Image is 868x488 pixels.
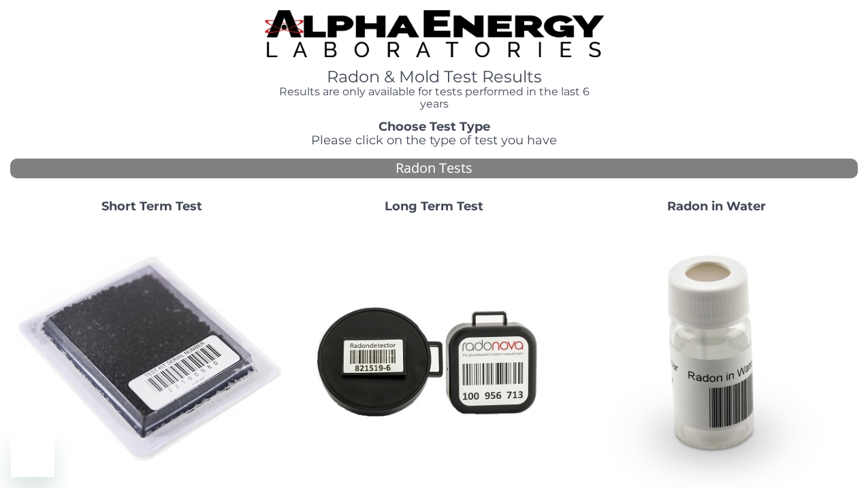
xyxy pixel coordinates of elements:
[265,68,604,86] h1: Radon & Mold Test Results
[385,199,483,214] strong: Long Term Test
[311,133,557,148] span: Please click on the type of test you have
[101,199,202,214] strong: Short Term Test
[265,10,604,57] img: TightCrop.jpg
[667,199,766,214] strong: Radon in Water
[10,159,858,178] div: Radon Tests
[265,86,604,110] h4: Results are only available for tests performed in the last 6 years
[11,434,54,477] iframe: Button to launch messaging window
[379,119,490,134] strong: Choose Test Type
